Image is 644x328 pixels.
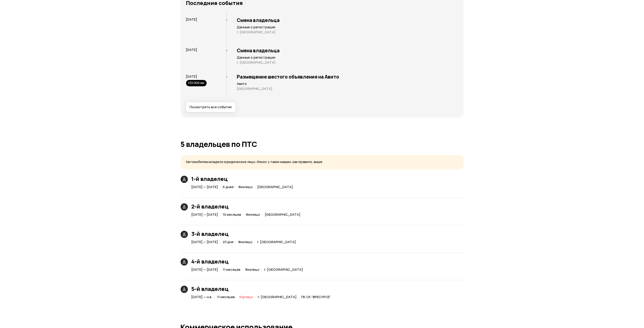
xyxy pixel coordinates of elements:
p: г. [GEOGRAPHIC_DATA] [237,60,458,65]
span: · [255,183,256,191]
p: Данные о регистрации [237,55,458,60]
span: 10 месяцев [223,212,241,217]
span: г. [GEOGRAPHIC_DATA] [264,267,303,272]
span: [DATE] [186,47,197,52]
h3: 5-й владелец [192,286,333,292]
span: 6 дней [223,184,234,189]
button: Посмотреть все события [186,102,236,112]
span: [GEOGRAPHIC_DATA] [258,184,293,189]
span: · [220,183,221,191]
span: [DATE] [186,17,197,22]
p: Автомобилем владело юридическое лицо. Износ у таких машин, как правило, выше. [186,160,458,164]
span: · [243,211,244,218]
p: Данные о регистрации [237,25,458,29]
span: · [214,293,215,301]
span: 23 дня [223,239,234,244]
span: · [242,266,244,273]
p: г. [GEOGRAPHIC_DATA] [237,30,458,34]
span: г. [GEOGRAPHIC_DATA] [257,239,296,244]
div: 133 000 км [186,80,207,86]
span: 11 месяцев [223,267,241,272]
span: [DATE] — [DATE] [192,239,218,244]
span: Юрлицо [240,294,253,299]
span: Физлицо [239,184,253,189]
span: г. [GEOGRAPHIC_DATA] [258,294,297,299]
h3: 3-й владелец [192,231,298,237]
p: Авито [237,81,458,86]
span: Физлицо [245,267,260,272]
span: ПК СК "ВРЕСУРСЕ" [302,294,331,299]
h1: 5 владельцев по ПТС [181,140,464,148]
h3: Смена владельца [237,17,458,23]
span: [DATE] — [DATE] [192,212,218,217]
h3: 4-й владелец [192,258,305,265]
span: [DATE] — н.в. [192,294,213,299]
span: [GEOGRAPHIC_DATA] [265,212,301,217]
span: · [299,293,300,301]
span: · [261,266,263,273]
span: Посмотреть все события [190,105,232,109]
h3: 1-й владелец [192,176,295,182]
h3: Смена владельца [237,48,458,53]
p: [GEOGRAPHIC_DATA] [237,86,458,91]
span: · [255,293,256,301]
span: [DATE] — [DATE] [192,267,218,272]
span: · [220,266,221,273]
span: · [262,211,263,218]
span: · [237,293,238,301]
span: [DATE] [186,74,197,79]
span: Физлицо [238,239,253,244]
span: · [254,238,256,246]
span: · [220,238,221,246]
span: · [236,183,237,191]
span: 11 месяцев [217,294,235,299]
h3: Размещение шестого объявления на Авито [237,74,458,80]
span: Физлицо [246,212,260,217]
span: · [235,238,237,246]
span: [DATE] — [DATE] [192,184,218,189]
h3: 2-й владелец [192,203,302,210]
span: · [220,211,221,218]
